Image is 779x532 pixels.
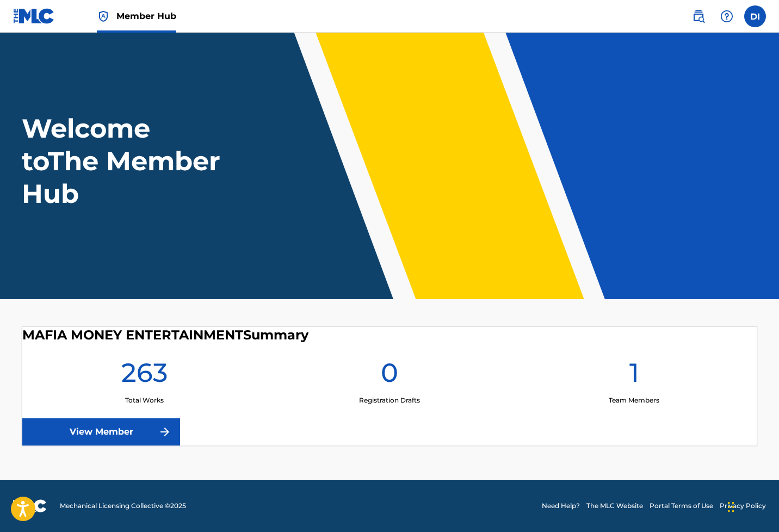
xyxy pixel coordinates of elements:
[692,10,705,23] img: search
[542,501,580,511] a: Need Help?
[728,491,734,523] div: Drag
[125,395,164,405] p: Total Works
[688,5,709,27] a: Public Search
[13,8,55,24] img: MLC Logo
[97,10,110,23] img: Top Rightsholder
[381,356,398,395] h1: 0
[116,10,176,22] span: Member Hub
[22,418,180,446] a: View Member
[716,5,738,27] div: Help
[22,112,225,210] h1: Welcome to The Member Hub
[629,356,639,395] h1: 1
[725,480,779,532] iframe: Chat Widget
[158,425,171,438] img: f7272a7cc735f4ea7f67.svg
[13,499,47,512] img: logo
[609,395,659,405] p: Team Members
[586,501,643,511] a: The MLC Website
[650,501,713,511] a: Portal Terms of Use
[22,327,308,343] h4: MAFIA MONEY ENTERTAINMENT
[720,10,733,23] img: help
[744,5,766,27] div: User Menu
[121,356,168,395] h1: 263
[359,395,420,405] p: Registration Drafts
[60,501,186,511] span: Mechanical Licensing Collective © 2025
[720,501,766,511] a: Privacy Policy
